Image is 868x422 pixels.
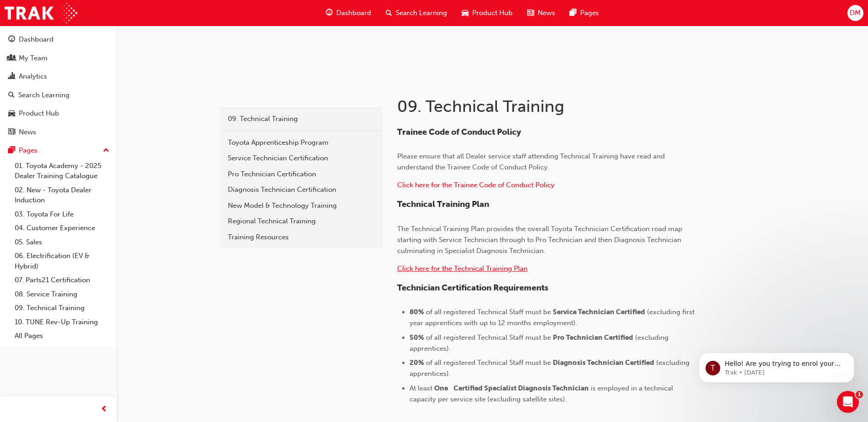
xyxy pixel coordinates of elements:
[19,34,54,45] div: Dashboard
[4,142,113,159] button: Pages
[19,145,38,156] div: Pages
[410,333,670,353] span: (excluding apprentices).
[223,111,379,127] a: 09. Technical Training
[228,200,374,211] div: New Model & Technology Training
[850,8,861,18] span: DM
[472,8,512,18] span: Product Hub
[397,96,697,116] h1: 09. Technical Training
[434,384,448,392] span: One
[397,127,521,137] span: Trainee Code of Conduct Policy
[453,384,589,392] span: Certified Specialist Diagnosis Technician
[11,315,113,329] a: 10. TUNE Rev-Up Training
[228,232,374,243] div: Training Resources
[223,229,379,245] a: Training Resources
[8,128,15,137] span: news-icon
[223,213,379,229] a: Regional Technical Training
[410,333,424,342] span: 50%
[397,283,548,293] span: Technician Certification Requirements
[228,137,374,148] div: Toyota Apprenticeship Program
[228,169,374,179] div: Pro Technician Certification
[410,308,424,316] span: 80%
[223,135,379,151] a: Toyota Apprenticeship Program
[223,166,379,182] a: Pro Technician Certification
[4,87,113,104] a: Search Learning
[11,329,113,343] a: All Pages
[378,4,454,22] a: search-iconSearch Learning
[8,36,15,44] span: guage-icon
[228,153,374,164] div: Service Technician Certification
[462,7,469,19] span: car-icon
[8,147,15,155] span: pages-icon
[11,221,113,235] a: 04. Customer Experience
[223,182,379,198] a: Diagnosis Technician Certification
[4,29,113,142] button: DashboardMy TeamAnalyticsSearch LearningProduct HubNews
[5,3,77,23] img: Trak
[4,68,113,85] a: Analytics
[223,198,379,214] a: New Model & Technology Training
[520,4,562,22] a: news-iconNews
[397,181,555,189] a: Click here for the Trainee Code of Conduct Policy
[426,333,551,342] span: of all registered Technical Staff must be
[8,91,15,100] span: search-icon
[426,359,551,367] span: of all registered Technical Staff must be
[11,249,113,273] a: 06. Electrification (EV & Hybrid)
[538,8,555,18] span: News
[4,31,113,48] a: Dashboard
[228,216,374,227] div: Regional Technical Training
[410,384,432,392] span: At least
[553,308,645,316] span: Service Technician Certified
[318,4,378,22] a: guage-iconDashboard
[19,53,48,63] div: My Team
[397,225,684,255] span: The Technical Training Plan provides the overall Toyota Technician Certification road map startin...
[580,8,599,18] span: Pages
[11,235,113,249] a: 05. Sales
[11,287,113,301] a: 08. Service Training
[103,145,109,157] span: up-icon
[8,73,15,81] span: chart-icon
[11,273,113,287] a: 07. Parts21 Certification
[223,150,379,166] a: Service Technician Certification
[410,359,424,367] span: 20%
[326,7,333,19] span: guage-icon
[4,124,113,141] a: News
[397,199,489,209] span: Technical Training Plan
[228,185,374,195] div: Diagnosis Technician Certification
[4,105,113,122] a: Product Hub
[454,4,520,22] a: car-iconProduct Hub
[396,8,447,18] span: Search Learning
[11,183,113,207] a: 02. New - Toyota Dealer Induction
[397,152,667,171] span: Please ensure that all Dealer service staff attending Technical Training have read and understand...
[101,404,108,415] span: prev-icon
[837,391,859,413] iframe: Intercom live chat
[11,301,113,315] a: 09. Technical Training
[527,7,534,19] span: news-icon
[685,333,868,397] iframe: Intercom notifications message
[19,127,36,137] div: News
[397,264,528,273] span: Click here for the Technical Training Plan
[336,8,371,18] span: Dashboard
[8,54,15,63] span: people-icon
[553,359,654,367] span: Diagnosis Technician Certified
[19,108,59,119] div: Product Hub
[397,264,528,273] a: ​Click here for the Technical Training Plan
[11,159,113,183] a: 01. Toyota Academy - 2025 Dealer Training Catalogue
[228,114,374,124] div: 09. Technical Training
[856,391,863,398] span: 1
[19,71,47,82] div: Analytics
[11,207,113,222] a: 03. Toyota For Life
[426,308,551,316] span: of all registered Technical Staff must be
[562,4,606,22] a: pages-iconPages
[570,7,577,19] span: pages-icon
[847,5,863,21] button: DM
[8,110,15,118] span: car-icon
[18,90,70,100] div: Search Learning
[553,333,633,342] span: Pro Technician Certified
[4,50,113,67] a: My Team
